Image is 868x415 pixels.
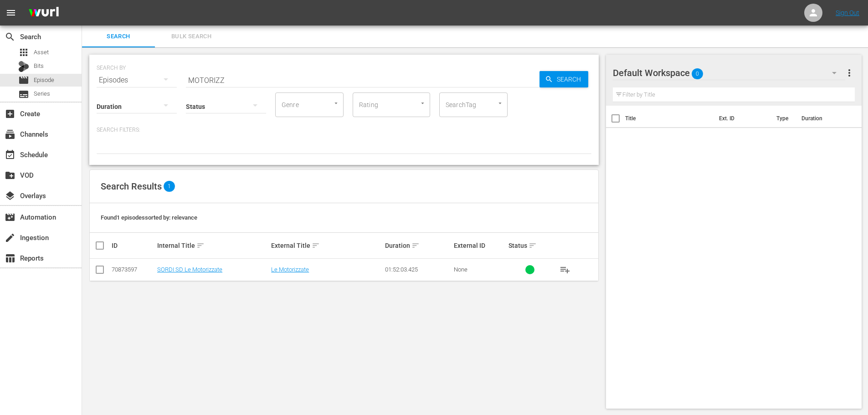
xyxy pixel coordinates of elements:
div: Episodes [97,67,177,93]
span: Episode [34,76,54,85]
span: Search [553,71,588,87]
button: playlist_add [554,259,576,281]
span: Bits [34,61,44,71]
span: Schedule [5,149,15,160]
p: Search Filters: [97,126,591,134]
th: Duration [796,106,851,131]
button: Open [418,99,427,108]
span: sort [196,241,205,250]
th: Ext. ID [714,106,771,131]
span: Search [87,31,149,42]
span: Overlays [5,190,15,201]
div: 01:52:03.425 [385,266,451,273]
button: Open [332,99,340,108]
div: Internal Title [157,240,268,251]
button: more_vert [844,62,855,84]
div: Bits [18,61,29,72]
div: External ID [454,242,506,249]
span: sort [411,241,420,250]
div: Default Workspace [613,60,845,86]
span: menu [5,7,16,18]
span: Channels [5,129,15,140]
span: Found 1 episodes sorted by: relevance [101,214,197,221]
a: SORDI SD Le Motorizzate [157,266,222,273]
a: Le Motorizzate [271,266,309,273]
span: Episode [18,75,29,86]
span: Reports [5,253,15,264]
span: Bulk Search [160,31,222,42]
div: External Title [271,240,382,251]
span: more_vert [844,67,855,78]
span: sort [312,241,320,250]
span: Automation [5,212,15,223]
span: Asset [34,48,49,57]
span: Create [5,108,15,119]
span: Asset [18,47,29,58]
a: Sign Out [836,9,859,16]
div: Duration [385,240,451,251]
span: Ingestion [5,232,15,243]
div: ID [112,242,154,249]
th: Type [771,106,796,131]
span: Series [18,89,29,100]
img: ans4CAIJ8jUAAAAAAAAAAAAAAAAAAAAAAAAgQb4GAAAAAAAAAAAAAAAAAAAAAAAAJMjXAAAAAAAAAAAAAAAAAAAAAAAAgAT5G... [22,2,66,24]
span: VOD [5,170,15,181]
span: Series [34,89,50,98]
button: Open [496,99,504,108]
span: 0 [692,64,703,83]
div: 70873597 [112,266,154,273]
button: Search [539,71,588,87]
span: Search Results [101,181,162,192]
div: Status [508,240,551,251]
div: None [454,266,506,273]
span: sort [529,241,537,250]
th: Title [625,106,714,131]
span: playlist_add [560,264,570,275]
span: 1 [164,181,175,192]
span: Search [5,31,15,42]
